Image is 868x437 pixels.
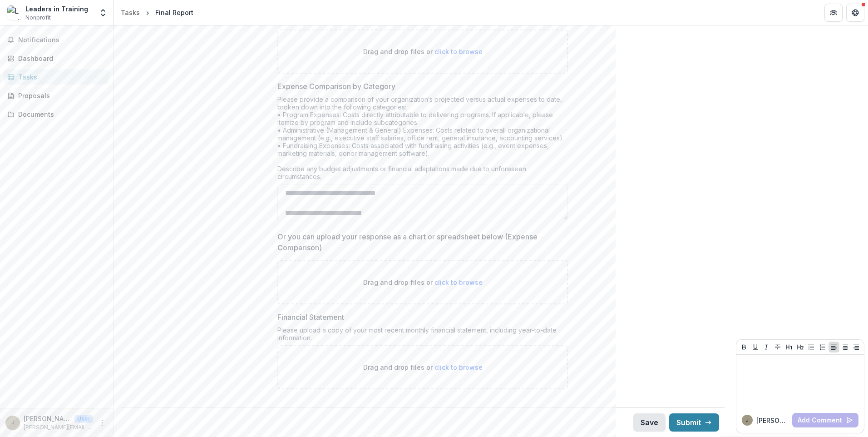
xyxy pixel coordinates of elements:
[772,342,783,353] button: Strike
[434,48,483,55] span: click to browse
[18,72,102,82] div: Tasks
[434,363,483,371] span: click to browse
[4,107,109,122] a: Documents
[117,6,197,19] nav: breadcrumb
[18,36,106,44] span: Notifications
[829,342,839,353] button: Align Left
[25,14,51,22] span: Nonprofit
[669,413,719,432] button: Submit
[795,342,806,353] button: Heading 2
[846,4,864,22] button: Get Help
[739,342,750,353] button: Bold
[74,415,93,423] p: User
[18,91,102,100] div: Proposals
[746,418,749,423] div: janise@grantmesuccess.com
[117,6,143,19] a: Tasks
[7,5,22,20] img: Leaders in Training
[840,342,851,353] button: Align Center
[11,420,15,426] div: janise@grantmesuccess.com
[750,342,761,353] button: Underline
[4,33,109,47] button: Notifications
[277,95,568,184] div: Please provide a comparison of your organization’s projected versus actual expenses to date, brok...
[97,417,108,428] button: More
[277,81,395,92] p: Expense Comparison by Category
[277,231,562,253] p: Or you can upload your response as a chart or spreadsheet below (Expense Comparison)
[24,414,71,423] p: [PERSON_NAME][EMAIL_ADDRESS][DOMAIN_NAME]
[4,70,109,84] a: Tasks
[784,342,794,353] button: Heading 1
[761,342,772,353] button: Italicize
[434,278,483,286] span: click to browse
[363,47,483,56] p: Drag and drop files or
[155,8,193,17] div: Final Report
[121,8,140,17] div: Tasks
[4,51,109,66] a: Dashboard
[4,88,109,103] a: Proposals
[18,109,102,119] div: Documents
[363,278,483,287] p: Drag and drop files or
[277,326,568,345] div: Please upload a copy of your most recent monthly financial statement, including year-to-date info...
[851,342,862,353] button: Align Right
[806,342,817,353] button: Bullet List
[633,413,666,432] button: Save
[792,413,858,427] button: Add Comment
[756,416,789,425] p: [PERSON_NAME][EMAIL_ADDRESS][DOMAIN_NAME]
[363,363,483,372] p: Drag and drop files or
[25,4,88,14] div: Leaders in Training
[18,54,102,63] div: Dashboard
[97,4,109,22] button: Open entity switcher
[817,342,828,353] button: Ordered List
[277,312,344,323] p: Financial Statement
[824,4,843,22] button: Partners
[24,423,93,432] p: [PERSON_NAME][EMAIL_ADDRESS][DOMAIN_NAME]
